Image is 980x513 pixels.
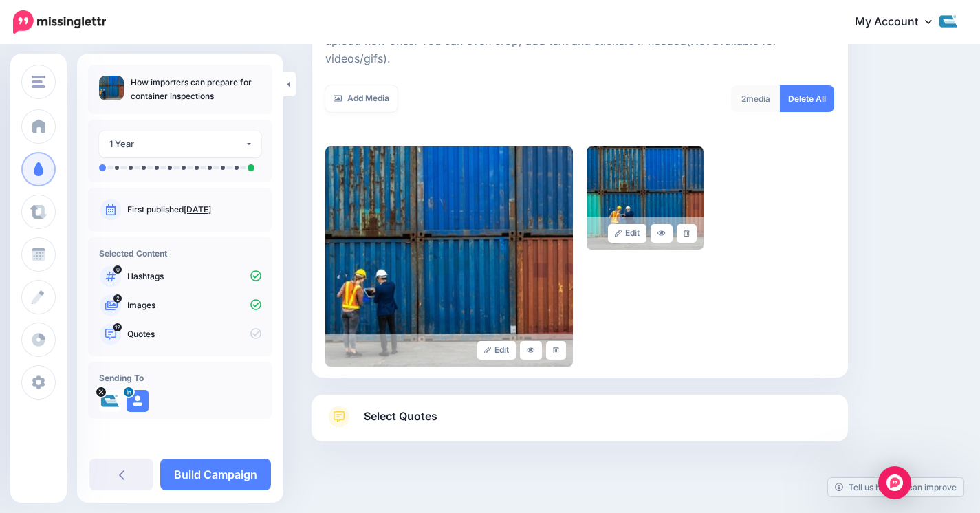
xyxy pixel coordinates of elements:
[608,224,647,243] a: Edit
[113,323,122,331] span: 12
[113,265,122,274] span: 0
[13,10,106,34] img: Missinglettr
[127,390,149,412] img: user_default_image.png
[325,8,834,367] div: Select Media
[127,204,261,216] p: First published
[109,136,245,152] div: 1 Year
[477,341,516,360] a: Edit
[828,478,963,496] a: Tell us how we can improve
[780,85,834,112] a: Delete All
[99,248,261,259] h4: Selected Content
[113,294,122,303] span: 2
[99,76,124,100] img: 4677c2654692ee922228e34e7c14e09b_thumb.jpg
[364,407,437,426] span: Select Quotes
[99,390,121,412] img: pJGyh5iQ-9339.jpg
[99,131,261,157] button: 1 Year
[841,6,959,39] a: My Account
[32,76,45,88] img: menu.png
[325,146,573,367] img: 4677c2654692ee922228e34e7c14e09b_large.jpg
[131,76,261,103] p: How importers can prepare for container inspections
[325,85,398,112] a: Add Media
[127,270,261,283] p: Hashtags
[731,85,781,112] div: media
[878,466,911,499] div: Open Intercom Messenger
[127,328,261,340] p: Quotes
[741,94,746,104] span: 2
[587,146,704,250] img: cb7ab21b541e5c77cc157b777a7f045f_large.jpg
[99,373,261,383] h4: Sending To
[127,299,261,312] p: Images
[184,204,211,215] a: [DATE]
[325,406,834,441] a: Select Quotes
